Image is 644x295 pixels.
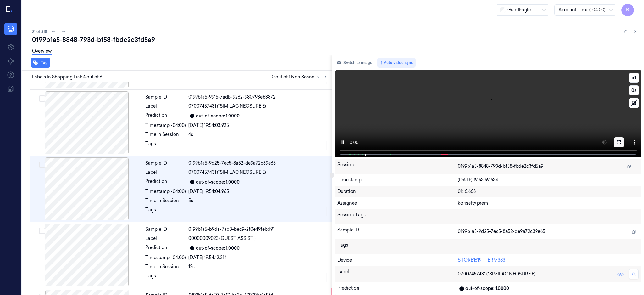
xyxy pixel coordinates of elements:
[188,264,328,270] div: 12s
[629,73,639,83] button: x1
[196,245,240,252] div: out-of-scope: 1.0000
[337,188,458,195] div: Duration
[337,257,458,264] div: Device
[145,112,186,120] div: Prediction
[32,35,639,44] div: 0199b1a5-8848-793d-bf58-fbde2c3fd5a9
[272,73,329,81] span: 0 out of 1 Non Scans
[188,188,328,195] div: [DATE] 19:54:04.965
[337,177,458,183] div: Timestamp
[145,169,186,176] div: Label
[621,4,634,16] button: R
[337,212,458,222] div: Session Tags
[188,235,256,242] span: 00000009023 (GUEST ASSIST )
[145,94,186,100] div: Sample ID
[188,122,328,129] div: [DATE] 19:54:03.925
[32,74,102,80] span: Labels In Shopping List: 4 out of 6
[31,58,50,68] button: Tag
[145,197,186,204] div: Time in Session
[458,228,545,235] span: 0199b1a5-9d25-7ec5-8a52-de9a72c39e65
[188,160,328,167] div: 0199b1a5-9d25-7ec5-8a52-de9a72c39e65
[188,197,328,204] div: 5s
[188,94,328,100] div: 0199b1a5-9915-7adb-9262-980793eb3872
[32,29,47,34] span: 21 of 315
[337,162,458,172] div: Session
[377,58,416,68] button: Auto video sync
[458,257,639,264] div: STORE1619_TERM383
[337,200,458,207] div: Assignee
[458,200,639,207] div: korisetty prem
[145,273,186,283] div: Tags
[458,177,639,183] div: [DATE] 19:53:59.634
[337,269,458,280] div: Label
[145,254,186,261] div: Timestamp (-04:00)
[39,162,45,168] button: Select row
[458,188,639,195] div: 01:16.668
[145,122,186,129] div: Timestamp (-04:00)
[188,226,328,233] div: 0199b1a5-b9da-7ad3-bec9-2f0e49febd91
[145,244,186,252] div: Prediction
[145,131,186,138] div: Time in Session
[145,160,186,167] div: Sample ID
[145,188,186,195] div: Timestamp (-04:00)
[145,103,186,110] div: Label
[458,271,536,277] span: 07007457431 (*SIMILAC NEOSURE E)
[145,264,186,270] div: Time in Session
[145,140,186,150] div: Tags
[335,58,375,68] button: Switch to image
[196,113,240,119] div: out-of-scope: 1.0000
[145,178,186,186] div: Prediction
[337,242,458,252] div: Tags
[145,207,186,217] div: Tags
[39,228,45,234] button: Select row
[145,226,186,233] div: Sample ID
[458,163,543,170] span: 0199b1a5-8848-793d-bf58-fbde2c3fd5a9
[337,227,458,237] div: Sample ID
[337,285,458,292] div: Prediction
[196,179,240,185] div: out-of-scope: 1.0000
[188,169,266,176] span: 07007457431 (*SIMILAC NEOSURE E)
[629,85,639,95] button: 0s
[188,131,328,138] div: 4s
[188,103,266,110] span: 07007457431 (*SIMILAC NEOSURE E)
[32,48,52,55] a: Overview
[39,95,45,102] button: Select row
[465,285,509,292] div: out-of-scope: 1.0000
[145,235,186,242] div: Label
[188,254,328,261] div: [DATE] 19:54:12.314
